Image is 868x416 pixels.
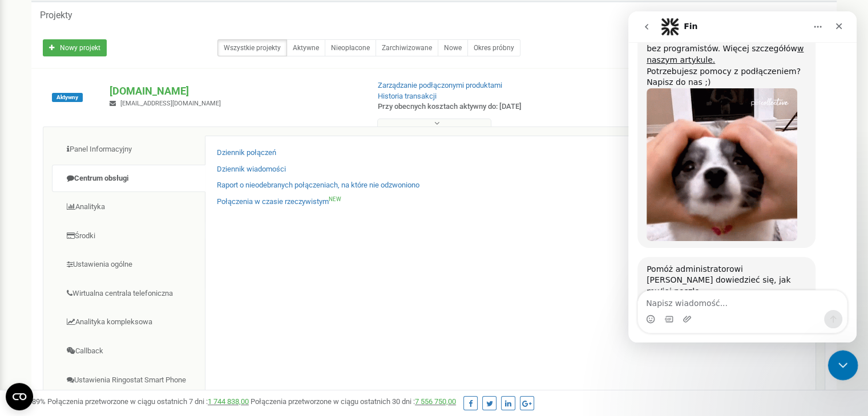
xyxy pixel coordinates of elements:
[18,55,178,77] div: Potrzebujesz pomocy z podłączeniem? Napisz do nas ;)
[52,280,205,308] a: Wirtualna centrala telefoniczna
[286,39,325,56] a: Aktywne
[9,246,187,293] div: Pomóż administratorowi [PERSON_NAME] dowiedzieć się, jak mu/jej poszło:
[217,180,419,191] a: Raport o nieodebranych połączeniach, na które nie odzwoniono
[415,397,456,406] a: 7 556 750,00
[54,303,63,312] button: Załaduj załącznik
[47,397,249,406] span: Połączenia przetworzone w ciągu ostatnich 7 dni :
[378,101,560,112] p: Przy obecnych kosztach aktywny do: [DATE]
[40,10,72,21] h5: Projekty
[9,246,219,294] div: Fin mówi…
[217,197,341,207] a: Połączenia w czasie rzeczywistymNEW
[110,84,359,99] p: [DOMAIN_NAME]
[52,308,205,336] a: Analityka kompleksowa
[325,39,376,56] a: Nieopłacone
[120,100,221,107] span: [EMAIL_ADDRESS][DOMAIN_NAME]
[52,222,205,250] a: Środki
[251,397,456,406] span: Połączenia przetworzone w ciągu ostatnich 30 dni :
[6,383,33,410] button: Open CMP widget
[378,92,437,100] a: Historia transakcji
[376,39,438,56] a: Zarchiwizowane
[196,299,214,317] button: Wyślij wiadomość…
[378,81,502,89] a: Zarządzanie podłączonymi produktami
[52,337,205,365] a: Callback
[52,193,205,221] a: Analityka
[217,164,286,175] a: Dziennik wiadomości
[36,303,45,312] button: Selektor plików GIF
[18,32,175,53] a: w naszym artykule.
[18,252,178,286] div: Pomóż administratorowi [PERSON_NAME] dowiedzieć się, jak mu/jej poszło:
[52,136,205,164] a: Panel Informacyjny
[52,93,83,102] span: Aktywny
[828,350,858,381] iframe: Intercom live chat
[628,11,857,342] iframe: Intercom live chat
[52,251,205,279] a: Ustawienia ogólne
[329,196,341,202] sup: NEW
[217,39,287,56] a: Wszystkie projekty
[18,303,27,312] button: Selektor emotek
[52,165,205,193] a: Centrum obsługi
[208,397,249,406] a: 1 744 838,00
[43,39,107,56] a: Nowy projekt
[217,148,276,158] a: Dziennik połączeń
[467,39,520,56] a: Okres próbny
[438,39,468,56] a: Nowe
[52,366,205,394] a: Ustawienia Ringostat Smart Phone
[10,279,219,299] textarea: Napisz wiadomość...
